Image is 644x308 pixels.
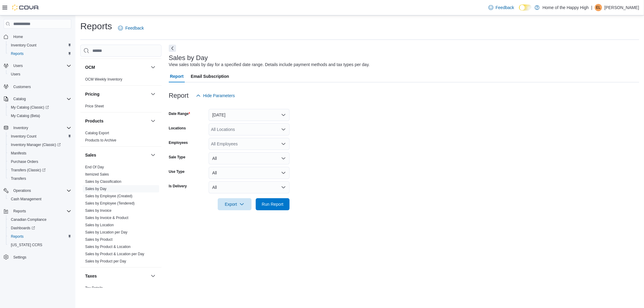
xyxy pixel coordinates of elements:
[85,194,133,198] a: Sales by Employee (Created)
[85,165,104,169] a: End Of Day
[11,187,34,194] button: Operations
[80,164,162,267] div: Sales
[85,273,97,279] h3: Taxes
[85,201,135,205] a: Sales by Employee (Tendered)
[209,167,290,179] button: All
[85,138,116,143] span: Products to Archive
[11,62,25,69] button: Users
[85,77,122,81] a: OCM Weekly Inventory
[8,216,71,223] span: Canadian Compliance
[85,179,121,184] a: Sales by Classification
[11,217,46,222] span: Canadian Compliance
[13,97,26,101] span: Catalog
[1,124,74,132] button: Inventory
[85,230,127,235] span: Sales by Location per Day
[85,118,148,124] button: Products
[8,104,51,111] a: My Catalog (Classic)
[8,50,26,57] a: Reports
[8,233,71,240] span: Reports
[13,125,28,130] span: Inventory
[8,195,71,203] span: Cash Management
[8,42,71,49] span: Inventory Count
[256,198,290,210] button: Run Report
[6,166,74,174] a: Transfers (Classic)
[85,245,131,249] a: Sales by Product & Location
[80,103,162,112] div: Pricing
[85,259,126,264] span: Sales by Product per Day
[8,224,37,232] a: Dashboards
[209,181,290,193] button: All
[85,152,96,158] h3: Sales
[169,62,370,68] div: View sales totals by day for a specified date range. Details include payment methods and tax type...
[85,223,114,227] span: Sales by Location
[6,70,74,78] button: Users
[8,112,43,119] a: My Catalog (Beta)
[8,216,49,223] a: Canadian Compliance
[12,5,39,11] img: Cova
[11,33,71,40] span: Home
[8,133,71,140] span: Inventory Count
[85,208,111,213] span: Sales by Invoice
[11,95,71,103] span: Catalog
[8,158,71,165] span: Purchase Orders
[6,41,74,49] button: Inventory Count
[6,103,74,112] a: My Catalog (Classic)
[596,4,601,11] span: EL
[85,131,109,135] a: Catalog Export
[221,198,248,210] span: Export
[11,105,49,110] span: My Catalog (Classic)
[11,83,71,90] span: Customers
[80,76,162,85] div: OCM
[8,112,71,119] span: My Catalog (Beta)
[11,43,37,48] span: Inventory Count
[11,226,35,230] span: Dashboards
[8,158,41,165] a: Purchase Orders
[13,63,23,68] span: Users
[543,4,589,11] p: Home of the Happy High
[125,25,144,31] span: Feedback
[1,95,74,103] button: Catalog
[169,111,190,116] label: Date Range
[85,118,104,124] h3: Products
[281,141,286,146] button: Open list of options
[8,167,71,174] span: Transfers (Classic)
[6,232,74,241] button: Reports
[149,90,157,98] button: Pricing
[11,124,71,132] span: Inventory
[80,129,162,146] div: Products
[191,70,229,82] span: Email Subscription
[85,215,128,220] span: Sales by Invoice & Product
[209,109,290,121] button: [DATE]
[149,272,157,280] button: Taxes
[11,168,46,173] span: Transfers (Classic)
[8,241,45,249] a: [US_STATE] CCRS
[85,64,95,70] h3: OCM
[8,233,26,240] a: Reports
[85,237,113,242] a: Sales by Product
[8,141,63,148] a: Inventory Manager (Classic)
[194,90,237,102] button: Hide Parameters
[8,241,71,249] span: Washington CCRS
[11,208,28,215] button: Reports
[6,157,74,166] button: Purchase Orders
[6,224,74,232] a: Dashboards
[85,252,144,256] span: Sales by Product & Location per Day
[203,93,235,99] span: Hide Parameters
[1,32,74,41] button: Home
[11,151,26,156] span: Manifests
[8,175,71,182] span: Transfers
[85,186,107,191] span: Sales by Day
[281,127,286,132] button: Open list of options
[13,209,26,214] span: Reports
[11,197,41,202] span: Cash Management
[604,4,639,11] p: [PERSON_NAME]
[13,255,26,260] span: Settings
[149,117,157,125] button: Products
[8,141,71,148] span: Inventory Manager (Classic)
[6,132,74,141] button: Inventory Count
